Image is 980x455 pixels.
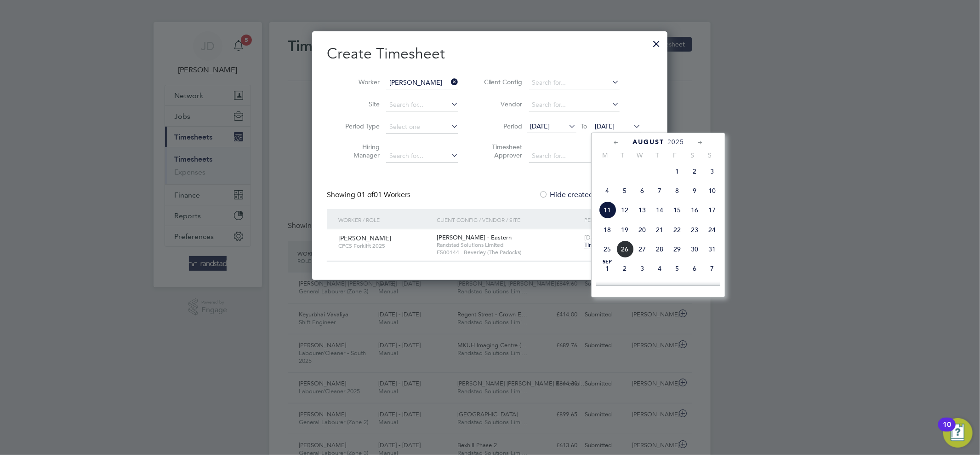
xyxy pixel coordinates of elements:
[598,182,616,199] span: 4
[649,151,666,159] span: T
[651,221,668,239] span: 21
[703,279,721,297] span: 14
[651,182,668,199] span: 7
[668,279,686,297] span: 12
[943,425,951,437] div: 10
[616,260,633,277] span: 2
[616,279,633,297] span: 9
[357,190,410,199] span: 01 Workers
[327,44,653,64] h2: Create Timesheet
[614,151,631,159] span: T
[481,143,523,159] label: Timesheet Approver
[598,260,616,264] span: Sep
[529,150,620,163] input: Search for...
[386,121,458,134] input: Select one
[703,260,721,277] span: 7
[598,240,616,258] span: 25
[633,260,651,277] span: 3
[338,100,380,108] label: Site
[338,122,380,130] label: Period Type
[686,279,703,297] span: 13
[616,201,633,219] span: 12
[596,151,614,159] span: M
[336,209,434,230] div: Worker / Role
[598,279,616,297] span: 8
[668,260,686,277] span: 5
[386,76,458,89] input: Search for...
[667,138,684,146] span: 2025
[338,78,380,86] label: Worker
[357,190,374,199] span: 01 of
[338,234,391,242] span: [PERSON_NAME]
[437,241,580,249] span: Randstad Solutions Limited
[632,138,664,146] span: August
[578,120,590,132] span: To
[686,182,703,199] span: 9
[598,260,616,277] span: 1
[386,150,458,163] input: Search for...
[686,221,703,239] span: 23
[530,122,550,130] span: [DATE]
[666,151,684,159] span: F
[703,201,721,219] span: 17
[529,76,620,89] input: Search for...
[437,233,512,241] span: [PERSON_NAME] - Eastern
[616,240,633,258] span: 26
[386,99,458,111] input: Search for...
[633,182,651,199] span: 6
[338,242,430,250] span: CPCS Forklift 2025
[703,163,721,180] span: 3
[668,163,686,180] span: 1
[616,221,633,239] span: 19
[668,221,686,239] span: 22
[584,241,634,249] span: Timesheet created
[595,122,615,130] span: [DATE]
[434,209,582,230] div: Client Config / Vendor / Site
[327,190,412,200] div: Showing
[668,182,686,199] span: 8
[616,182,633,199] span: 5
[598,221,616,239] span: 18
[633,201,651,219] span: 13
[686,260,703,277] span: 6
[584,233,627,241] span: [DATE] - [DATE]
[686,240,703,258] span: 30
[633,279,651,297] span: 10
[668,240,686,258] span: 29
[651,240,668,258] span: 28
[703,240,721,258] span: 31
[437,249,580,256] span: E500144 - Beverley (The Padocks)
[943,418,973,448] button: Open Resource Center, 10 new notifications
[684,151,701,159] span: S
[481,78,523,86] label: Client Config
[651,279,668,297] span: 11
[633,221,651,239] span: 20
[598,201,616,219] span: 11
[338,143,380,159] label: Hiring Manager
[651,201,668,219] span: 14
[703,221,721,239] span: 24
[701,151,718,159] span: S
[481,100,523,108] label: Vendor
[631,151,649,159] span: W
[668,201,686,219] span: 15
[539,190,632,199] label: Hide created timesheets
[686,163,703,180] span: 2
[686,201,703,219] span: 16
[703,182,721,199] span: 10
[481,122,523,130] label: Period
[651,260,668,277] span: 4
[529,99,620,111] input: Search for...
[582,209,644,230] div: Period
[633,240,651,258] span: 27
